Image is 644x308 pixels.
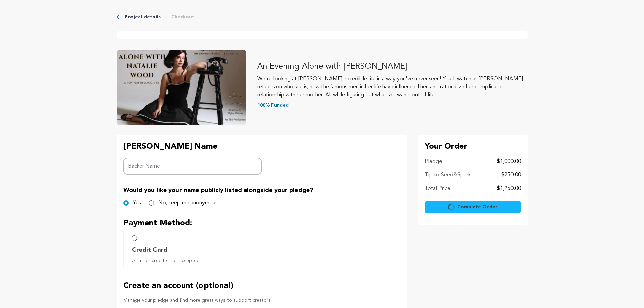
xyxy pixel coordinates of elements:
[123,281,400,291] p: Create an account (optional)
[257,102,528,109] p: 100% Funded
[117,50,246,125] img: An Evening Alone with Natalie Wood image
[257,75,528,99] p: We're looking at [PERSON_NAME] incredible life in a way you've never seen! You'll watch as [PERSO...
[497,185,521,193] p: $1,250.00
[125,13,161,20] a: Project details
[158,199,217,207] label: No, keep me anonymous
[117,13,528,20] div: Breadcrumb
[257,61,528,72] p: An Evening Alone with [PERSON_NAME]
[132,257,206,264] span: All major credit cards accepted.
[425,158,442,166] p: Pledge
[457,204,498,211] span: Complete Order
[425,201,521,213] button: Complete Order
[123,218,400,229] p: Payment Method:
[123,141,262,152] p: [PERSON_NAME] Name
[133,199,141,207] label: Yes
[425,141,521,152] p: Your Order
[123,297,400,304] p: Manage your pledge and find more great ways to support creators!
[497,158,521,166] p: $1,000.00
[132,245,167,255] span: Credit Card
[123,186,400,195] p: Would you like your name publicly listed alongside your pledge?
[425,171,471,179] p: Tip to Seed&Spark
[123,158,262,175] input: Backer Name
[501,171,521,179] p: $250.00
[425,185,450,193] p: Total Price
[171,13,194,20] a: Checkout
